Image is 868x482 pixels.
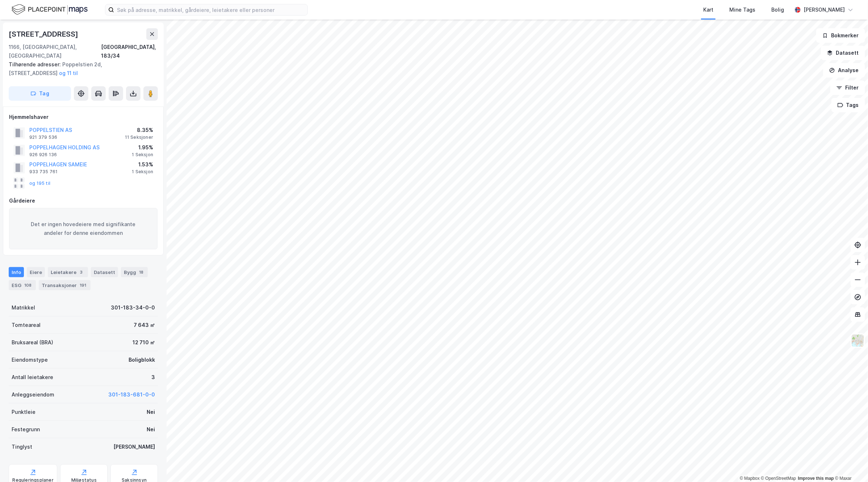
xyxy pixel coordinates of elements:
div: 8.35% [125,126,153,134]
div: 1 Seksjon [132,169,153,175]
div: 301-183-34-0-0 [111,303,155,312]
div: Festegrunn [12,425,40,434]
div: Eiere [27,267,45,277]
div: 3 [78,269,85,276]
a: Improve this map [798,476,834,481]
div: Kart [703,5,713,14]
div: Hjemmelshaver [9,113,158,121]
button: Analyse [823,63,865,78]
button: Bokmerker [816,28,865,43]
div: 1.53% [132,160,153,169]
div: Leietakere [48,267,88,277]
div: [PERSON_NAME] [113,442,155,451]
div: 926 926 136 [29,152,57,158]
div: [GEOGRAPHIC_DATA], 183/34 [101,43,158,60]
button: 301-183-681-0-0 [108,390,155,399]
div: Bygg [121,267,148,277]
a: Mapbox [740,476,760,481]
div: Eiendomstype [12,356,48,364]
div: ESG [9,280,36,290]
div: [STREET_ADDRESS] [9,28,80,40]
div: 108 [23,282,33,289]
div: Bruksareal (BRA) [12,338,53,347]
span: Tilhørende adresser: [9,61,62,67]
div: Mine Tags [729,5,755,14]
div: Nei [147,408,155,416]
div: Info [9,267,24,277]
div: Nei [147,425,155,434]
button: Tags [831,98,865,112]
div: [PERSON_NAME] [804,5,845,14]
input: Søk på adresse, matrikkel, gårdeiere, leietakere eller personer [114,4,307,15]
div: Tinglyst [12,442,32,451]
img: Z [851,334,865,348]
div: Antall leietakere [12,373,53,382]
div: 18 [138,269,145,276]
div: Tomteareal [12,321,41,329]
div: Anleggseiendom [12,390,54,399]
div: 191 [78,282,88,289]
div: 11 Seksjoner [125,134,153,140]
div: Punktleie [12,408,35,416]
div: 12 710 ㎡ [133,338,155,347]
div: Transaksjoner [39,280,91,290]
div: Bolig [771,5,784,14]
div: Boligblokk [129,356,155,364]
div: 3 [151,373,155,382]
div: 921 379 536 [29,134,57,140]
a: OpenStreetMap [761,476,796,481]
button: Datasett [821,46,865,60]
div: 933 735 761 [29,169,58,175]
div: 1166, [GEOGRAPHIC_DATA], [GEOGRAPHIC_DATA] [9,43,101,60]
div: Gårdeiere [9,196,158,205]
img: logo.f888ab2527a4732fd821a326f86c7f29.svg [12,3,88,16]
div: 7 643 ㎡ [134,321,155,329]
div: 1 Seksjon [132,152,153,158]
div: Matrikkel [12,303,35,312]
iframe: Chat Widget [832,447,868,482]
div: Det er ingen hovedeiere med signifikante andeler for denne eiendommen [9,208,158,249]
button: Tag [9,86,71,101]
div: Datasett [91,267,118,277]
div: 1.95% [132,143,153,152]
button: Filter [830,80,865,95]
div: Poppelstien 2d, [STREET_ADDRESS] [9,60,152,78]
